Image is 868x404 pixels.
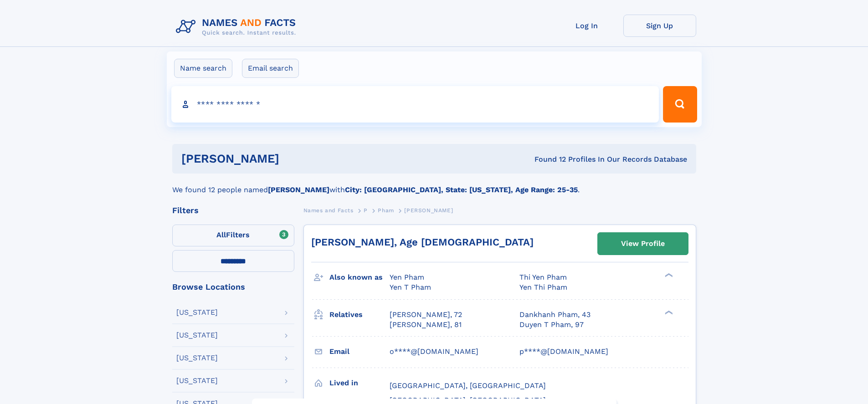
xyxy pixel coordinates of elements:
[268,185,329,194] b: [PERSON_NAME]
[329,270,390,285] h3: Also known as
[550,15,623,37] a: Log In
[181,153,407,164] h1: [PERSON_NAME]
[404,207,453,214] span: [PERSON_NAME]
[172,174,696,195] div: We found 12 people named with .
[303,205,354,216] a: Names and Facts
[171,86,659,123] input: search input
[174,59,232,78] label: Name search
[390,310,462,320] a: [PERSON_NAME], 72
[519,310,591,320] a: Dankhanh Pham, 43
[519,283,567,291] span: Yen Thi Pham
[172,15,303,39] img: Logo Names and Facts
[176,354,218,362] div: [US_STATE]
[364,207,368,214] span: P
[390,283,431,291] span: Yen T Pham
[172,225,294,246] label: Filters
[329,344,390,359] h3: Email
[519,320,584,330] a: Duyen T Pham, 97
[519,273,567,281] span: Thi Yen Pham
[329,375,390,391] h3: Lived in
[390,273,424,281] span: Yen Pham
[311,236,534,248] a: [PERSON_NAME], Age [DEMOGRAPHIC_DATA]
[242,59,299,78] label: Email search
[407,154,687,164] div: Found 12 Profiles In Our Records Database
[663,86,697,123] button: Search Button
[216,230,226,239] span: All
[329,307,390,322] h3: Relatives
[663,272,673,278] div: ❯
[172,206,294,215] div: Filters
[364,205,368,216] a: P
[176,377,218,384] div: [US_STATE]
[663,309,673,315] div: ❯
[378,207,394,214] span: Pham
[176,309,218,316] div: [US_STATE]
[390,320,462,330] a: [PERSON_NAME], 81
[390,381,546,390] span: [GEOGRAPHIC_DATA], [GEOGRAPHIC_DATA]
[345,185,578,194] b: City: [GEOGRAPHIC_DATA], State: [US_STATE], Age Range: 25-35
[176,332,218,339] div: [US_STATE]
[172,283,294,291] div: Browse Locations
[623,15,696,37] a: Sign Up
[598,233,688,255] a: View Profile
[621,233,665,254] div: View Profile
[378,205,394,216] a: Pham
